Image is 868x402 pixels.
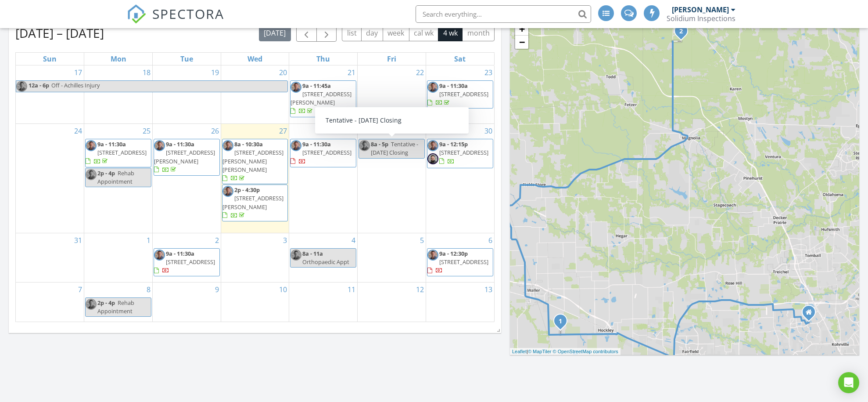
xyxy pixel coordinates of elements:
img: 1_1.jpg [222,186,233,197]
a: Go to August 20, 2025 [277,65,289,80]
a: Go to September 11, 2025 [346,282,357,297]
a: 9a - 11:30a [STREET_ADDRESS] [291,140,352,165]
a: 9a - 12:30p [STREET_ADDRESS] [427,248,493,277]
td: Go to August 23, 2025 [426,65,494,124]
td: Go to September 1, 2025 [84,233,153,282]
a: Wednesday [246,53,264,65]
span: Rehab Appointment [97,299,134,315]
a: Go to August 18, 2025 [141,65,152,80]
span: [STREET_ADDRESS][PERSON_NAME] [154,148,215,165]
input: Search everything... [416,5,591,23]
a: SPECTORA [127,12,224,30]
a: © MapTiler [528,349,552,354]
span: 9a - 11:45a [302,82,331,90]
div: 18815 Oxley Ct, Tomball TX 77377 [809,312,814,317]
a: Go to August 29, 2025 [414,124,426,138]
td: Go to August 24, 2025 [16,124,84,233]
a: Go to September 10, 2025 [277,282,289,297]
span: [STREET_ADDRESS] [97,148,147,156]
a: Go to August 21, 2025 [346,65,357,80]
a: Zoom out [515,36,528,49]
a: 9a - 11:30a [STREET_ADDRESS] [154,248,220,277]
span: [STREET_ADDRESS] [439,90,488,98]
td: Go to August 20, 2025 [221,65,289,124]
td: Go to August 27, 2025 [221,124,289,233]
span: Off - Achilles Injury [51,81,100,89]
a: 9a - 11:30a [STREET_ADDRESS] [290,139,356,167]
a: 9a - 11:30a [STREET_ADDRESS][PERSON_NAME] [154,140,215,174]
span: 9a - 12:30p [439,250,468,257]
img: img_3203.jpeg [427,153,438,164]
a: Tuesday [179,53,195,65]
span: [STREET_ADDRESS] [166,258,215,266]
td: Go to September 4, 2025 [289,233,358,282]
span: [STREET_ADDRESS] [439,258,488,266]
a: Go to August 25, 2025 [141,124,152,138]
img: 1_1.jpg [154,250,165,261]
td: Go to September 12, 2025 [358,282,426,321]
td: Go to September 9, 2025 [152,282,221,321]
h2: [DATE] – [DATE] [15,24,104,42]
td: Go to September 7, 2025 [16,282,84,321]
td: Go to September 5, 2025 [358,233,426,282]
span: 9a - 11:30a [166,250,194,257]
a: Go to September 7, 2025 [76,282,84,297]
div: Open Intercom Messenger [838,372,859,393]
div: 17243 King Eider Rd, Waller, TX 77484 [560,321,566,326]
button: month [462,24,495,41]
button: cal wk [409,24,439,41]
span: 9a - 12:15p [439,140,468,148]
button: list [342,24,362,41]
span: Tentative - [DATE] Closing [371,140,418,156]
a: Go to September 2, 2025 [213,233,221,247]
a: Saturday [452,53,467,65]
span: 8a - 10:30a [234,140,263,148]
div: [PERSON_NAME] [672,5,729,14]
td: Go to September 3, 2025 [221,233,289,282]
button: week [383,24,409,41]
img: 1_1.jpg [86,169,97,180]
td: Go to September 11, 2025 [289,282,358,321]
span: 2p - 4p [97,169,115,177]
td: Go to August 22, 2025 [358,65,426,124]
td: Go to August 19, 2025 [152,65,221,124]
img: 1_1.jpg [222,140,233,151]
a: Go to August 23, 2025 [483,65,494,80]
td: Go to August 25, 2025 [84,124,153,233]
a: 9a - 11:45a [STREET_ADDRESS][PERSON_NAME] [290,80,356,117]
a: Zoom in [515,22,528,36]
span: 9a - 11:30a [302,140,331,148]
td: Go to August 26, 2025 [152,124,221,233]
div: 25203 Balmorhea Wy, Montgomery, TX 77316 [681,31,686,36]
img: 1_1.jpg [16,81,27,92]
a: Go to September 4, 2025 [350,233,357,247]
a: Go to August 27, 2025 [277,124,289,138]
a: 9a - 11:30a [STREET_ADDRESS] [86,140,147,165]
div: Solidium Inspections [667,14,735,23]
td: Go to September 10, 2025 [221,282,289,321]
a: 9a - 12:15p [STREET_ADDRESS] [439,140,488,165]
span: [STREET_ADDRESS] [439,148,488,156]
span: [STREET_ADDRESS][PERSON_NAME] [222,194,283,210]
a: Leaflet [512,349,527,354]
td: Go to August 18, 2025 [84,65,153,124]
a: 8a - 10:30a [STREET_ADDRESS][PERSON_NAME][PERSON_NAME] [222,140,283,182]
a: Thursday [315,53,332,65]
a: 2p - 4:30p [STREET_ADDRESS][PERSON_NAME] [222,185,288,221]
img: 1_1.jpg [427,250,438,261]
a: 9a - 12:15p [STREET_ADDRESS] [427,139,493,168]
a: Go to August 31, 2025 [72,233,84,247]
td: Go to August 29, 2025 [358,124,426,233]
img: 1_1.jpg [291,250,301,261]
a: 9a - 11:30a [STREET_ADDRESS][PERSON_NAME] [154,139,220,176]
span: 8a - 11a [302,250,323,257]
a: Go to September 9, 2025 [213,282,221,297]
span: 12a - 6p [28,81,50,92]
span: 2p - 4p [97,299,115,307]
a: 9a - 12:30p [STREET_ADDRESS] [427,250,488,274]
td: Go to September 6, 2025 [426,233,494,282]
img: 1_1.jpg [427,82,438,93]
span: [STREET_ADDRESS][PERSON_NAME] [291,90,352,106]
img: 1_1.jpg [359,140,370,151]
button: [DATE] [259,24,291,41]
